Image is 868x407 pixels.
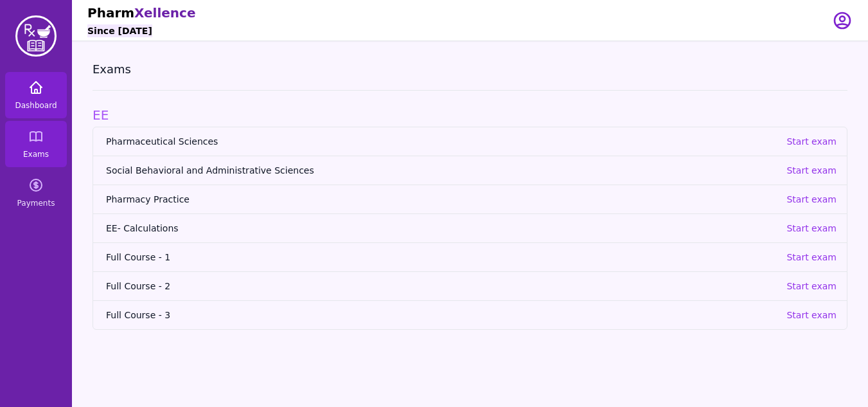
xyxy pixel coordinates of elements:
[106,135,776,148] span: Pharmaceutical Sciences
[93,127,847,156] a: Pharmaceutical SciencesStart exam
[106,222,776,235] span: EE- Calculations
[5,121,67,167] a: Exams
[93,62,847,77] h3: Exams
[106,280,776,293] span: Full Course - 2
[106,251,776,264] span: Full Course - 1
[786,222,837,235] p: Start exam
[93,242,847,271] a: Full Course - 1Start exam
[93,300,847,329] a: Full Course - 3Start exam
[106,164,776,177] span: Social Behavioral and Administrative Sciences
[93,156,847,185] a: Social Behavioral and Administrative SciencesStart exam
[15,100,57,111] span: Dashboard
[17,198,55,208] span: Payments
[93,106,847,124] h1: EE
[134,5,195,21] span: Xellence
[87,24,152,37] h6: Since [DATE]
[93,185,847,213] a: Pharmacy PracticeStart exam
[786,135,837,148] p: Start exam
[23,149,49,159] span: Exams
[786,193,837,206] p: Start exam
[15,15,57,57] img: PharmXellence Logo
[106,193,776,206] span: Pharmacy Practice
[786,280,837,293] p: Start exam
[786,164,837,177] p: Start exam
[106,309,776,321] span: Full Course - 3
[87,5,134,21] span: Pharm
[93,213,847,242] a: EE- CalculationsStart exam
[5,170,67,216] a: Payments
[93,271,847,300] a: Full Course - 2Start exam
[786,309,837,321] p: Start exam
[786,251,837,264] p: Start exam
[5,72,67,118] a: Dashboard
